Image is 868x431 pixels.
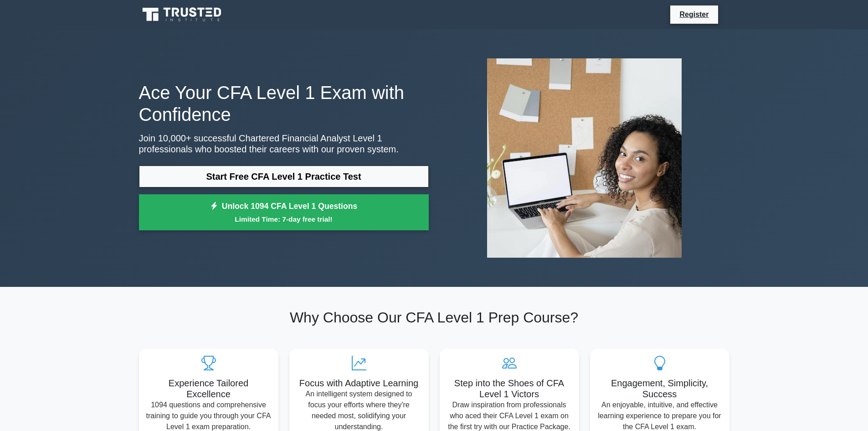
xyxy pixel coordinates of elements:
h2: Why Choose Our CFA Level 1 Prep Course? [139,309,729,326]
h5: Step into the Shoes of CFA Level 1 Victors [447,378,572,400]
a: Register [674,9,714,20]
a: Unlock 1094 CFA Level 1 QuestionsLimited Time: 7-day free trial! [139,194,429,231]
h5: Focus with Adaptive Learning [297,378,421,389]
small: Limited Time: 7-day free trial! [150,214,417,224]
h1: Ace Your CFA Level 1 Exam with Confidence [139,82,429,125]
p: Join 10,000+ successful Chartered Financial Analyst Level 1 professionals who boosted their caree... [139,133,429,155]
a: Start Free CFA Level 1 Practice Test [139,166,429,187]
h5: Engagement, Simplicity, Success [597,378,722,400]
h5: Experience Tailored Excellence [146,378,271,400]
